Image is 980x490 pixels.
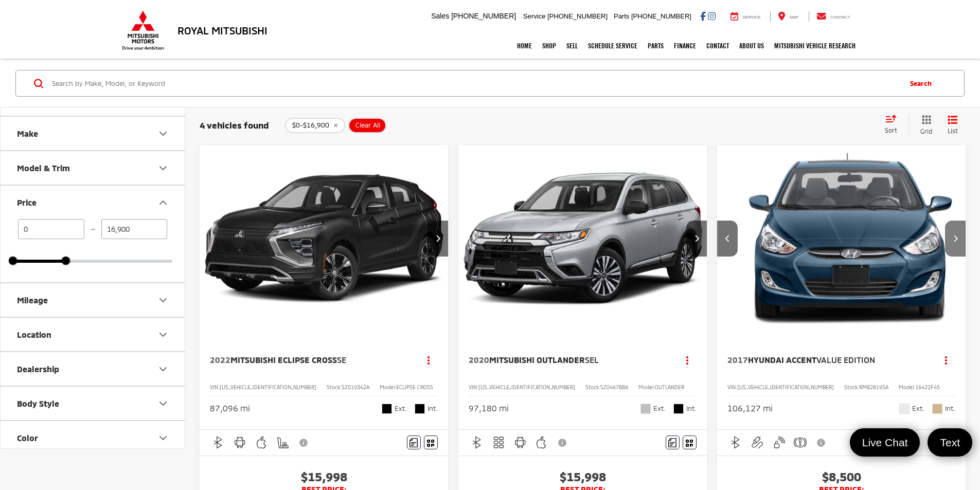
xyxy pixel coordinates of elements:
img: Heated Seats [276,436,289,449]
button: Actions [937,351,955,369]
span: SZ019342A [342,384,369,390]
img: Apple CarPlay [535,436,548,449]
div: 2022 Mitsubishi Eclipse Cross SE 0 [199,145,449,332]
button: Body StyleBody Style [1,387,186,420]
div: Make [157,128,169,140]
span: Silver [640,404,651,414]
img: Mitsubishi [120,10,166,50]
button: Clear All [348,118,386,133]
span: Int. [686,404,697,413]
a: Map [770,11,806,22]
span: Hyundai Accent [748,355,816,365]
span: 2017 [727,355,748,365]
span: Stock: [844,384,859,390]
a: Parts: Opens in a new tab [643,33,669,59]
span: dropdown dots [686,356,688,364]
button: View Disclaimer [554,432,572,453]
span: ECLIPSE CROSS [396,384,433,390]
span: [US_VEHICLE_IDENTIFICATION_NUMBER] [737,384,834,390]
span: Map [790,15,798,20]
input: minimum Buy price [18,219,84,239]
a: Text [928,428,972,457]
span: Live Chat [857,435,913,449]
span: $15,998 [210,469,438,484]
a: Mitsubishi Vehicle Research [769,33,861,59]
button: Next image [945,221,966,257]
img: Bluetooth® [471,436,484,449]
span: Beige [932,404,942,414]
div: 97,180 mi [469,403,509,414]
button: remove 0-16900 [285,118,345,133]
img: Comments [668,438,676,447]
img: Apple CarPlay [255,436,268,449]
div: Color [157,432,169,444]
div: Body Style [157,397,169,410]
span: Mitsubishi Outlander [489,355,585,365]
img: Aux Input [751,436,764,449]
span: Grid [920,127,932,136]
span: Clear All [355,121,380,130]
h3: Royal Mitsubishi [177,25,268,36]
img: 3rd Row Seating [492,436,505,449]
span: Stock: [585,384,600,390]
a: Home [512,33,537,59]
span: Parts [614,12,629,20]
div: Mileage [17,295,48,305]
a: 2017 Hyundai Accent Value Edition2017 Hyundai Accent Value Edition2017 Hyundai Accent Value Editi... [725,145,975,332]
span: [PHONE_NUMBER] [451,12,516,20]
div: Price [157,196,169,209]
span: [PHONE_NUMBER] [631,12,691,20]
button: Search [900,70,947,96]
a: Schedule Service: Opens in a new tab [583,33,643,59]
div: 87,096 mi [210,403,250,414]
img: 2020 Mitsubishi Outlander SEL [458,145,708,333]
div: Mileage [157,294,169,306]
button: View Disclaimer [813,432,830,453]
span: Text [935,435,965,449]
span: Ext. [653,404,666,413]
span: 4 vehicles found [200,120,269,130]
button: List View [940,115,966,136]
span: Model: [899,384,915,390]
span: 2020 [469,355,489,365]
button: Window Sticker [424,435,438,449]
span: Labrador Black Pearl [382,404,392,414]
span: [PHONE_NUMBER] [547,12,608,20]
button: View Disclaimer [295,432,313,453]
span: Ext. [395,404,407,413]
span: RM828195A [859,384,888,390]
a: Contact [809,11,858,22]
a: Contact [701,33,734,59]
div: Make [17,129,38,138]
a: Instagram: Click to visit our Instagram page [708,12,716,20]
span: $15,998 [469,469,697,484]
button: Next image [686,221,707,257]
span: $8,500 [727,469,955,484]
a: 2020Mitsubishi OutlanderSEL [469,354,668,366]
span: Sales [431,12,449,20]
span: Mitsubishi Eclipse Cross [230,355,337,365]
span: $0-$16,900 [292,121,329,130]
span: Model: [638,384,655,390]
img: Comments [409,438,418,447]
a: 2020 Mitsubishi Outlander SEL2020 Mitsubishi Outlander SEL2020 Mitsubishi Outlander SEL2020 Mitsu... [458,145,708,332]
span: SZ046788A [600,384,628,390]
img: Bluetooth® [729,436,742,449]
div: Location [157,329,169,341]
span: — [87,225,98,233]
button: Window Sticker [683,435,697,449]
span: Contact [830,15,850,20]
button: MileageMileage [1,283,186,317]
div: Model & Trim [17,163,70,173]
a: 2017Hyundai AccentValue Edition [727,354,927,366]
span: 2022 [210,355,230,365]
i: Window Sticker [686,439,693,447]
button: LocationLocation [1,318,186,351]
input: Search by Make, Model, or Keyword [51,71,900,96]
span: Model: [380,384,396,390]
span: Chalk White [899,404,910,414]
span: dropdown dots [945,356,947,364]
button: Model & TrimModel & Trim [1,151,186,185]
button: Comments [407,435,421,449]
